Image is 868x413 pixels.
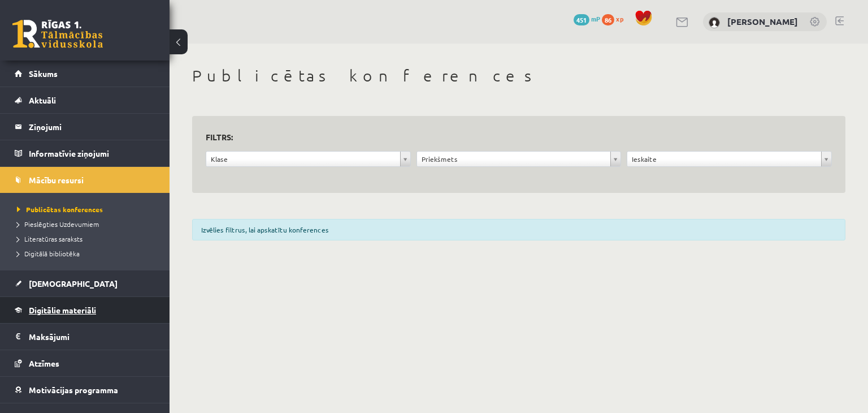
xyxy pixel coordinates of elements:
a: Aktuāli [15,87,155,113]
legend: Maksājumi [29,324,155,350]
span: [DEMOGRAPHIC_DATA] [29,278,118,289]
a: Ziņojumi [15,114,155,140]
div: Izvēlies filtrus, lai apskatītu konferences [192,219,845,240]
h1: Publicētas konferences [192,66,845,85]
a: Literatūras saraksts [17,234,158,244]
span: Publicētas konferences [17,205,103,214]
a: Digitālie materiāli [15,297,155,323]
span: Ieskaite [632,152,817,166]
a: Pieslēgties Uzdevumiem [17,219,158,229]
a: Mācību resursi [15,167,155,193]
a: [DEMOGRAPHIC_DATA] [15,270,155,296]
span: Klase [211,152,396,166]
a: 451 mP [574,14,600,23]
span: mP [591,14,600,23]
span: xp [616,14,623,23]
a: Digitālā bibliotēka [17,248,158,259]
a: Klase [206,152,410,166]
span: Motivācijas programma [29,385,118,395]
span: 451 [574,14,589,25]
a: [PERSON_NAME] [727,16,798,27]
span: Priekšmets [422,152,606,166]
a: 86 xp [602,14,629,23]
span: 86 [602,14,614,25]
span: Aktuāli [29,95,56,105]
a: Ieskaite [627,152,831,166]
legend: Ziņojumi [29,114,155,140]
a: Atzīmes [15,350,155,376]
a: Publicētas konferences [17,204,158,214]
span: Literatūras saraksts [17,234,83,243]
a: Rīgas 1. Tālmācības vidusskola [12,20,103,48]
span: Mācību resursi [29,175,84,185]
span: Pieslēgties Uzdevumiem [17,220,99,229]
span: Atzīmes [29,358,59,368]
a: Sākums [15,61,155,87]
img: Milana Sergejeva [709,17,720,28]
h3: Filtrs: [206,130,818,145]
a: Motivācijas programma [15,377,155,403]
span: Digitālā bibliotēka [17,249,80,258]
a: Priekšmets [417,152,621,166]
span: Digitālie materiāli [29,305,96,315]
span: Sākums [29,68,58,79]
legend: Informatīvie ziņojumi [29,140,155,166]
a: Maksājumi [15,324,155,350]
a: Informatīvie ziņojumi [15,140,155,166]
